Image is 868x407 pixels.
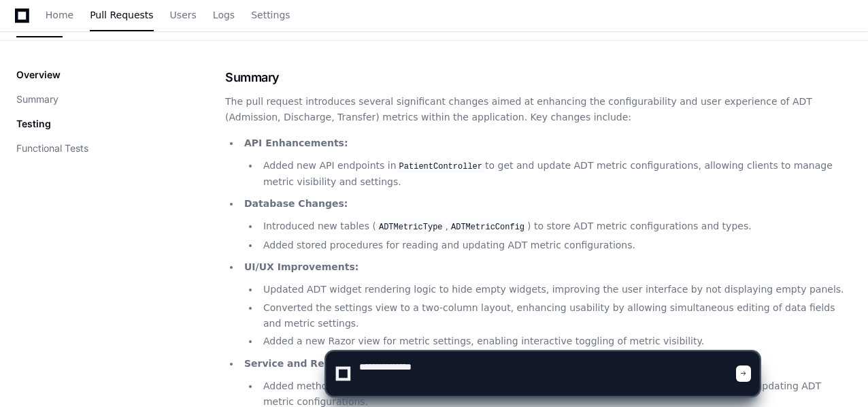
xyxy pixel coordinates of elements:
[259,333,852,349] li: Added a new Razor view for metric settings, enabling interactive toggling of metric visibility.
[244,261,358,272] strong: UI/UX Improvements:
[16,68,61,82] p: Overview
[244,358,420,369] strong: Service and Repository Updates:
[170,11,197,19] span: Users
[448,221,527,233] code: ADTMetricConfig
[251,11,290,19] span: Settings
[46,11,73,19] span: Home
[259,282,852,297] li: Updated ADT widget rendering logic to hide empty widgets, improving the user interface by not dis...
[213,11,235,19] span: Logs
[259,218,852,235] li: Introduced new tables ( , ) to store ADT metric configurations and types.
[259,238,852,253] li: Added stored procedures for reading and updating ADT metric configurations.
[16,93,59,106] button: Summary
[225,94,852,125] p: The pull request introduces several significant changes aimed at enhancing the configurability an...
[90,11,153,19] span: Pull Requests
[16,142,88,155] button: Functional Tests
[259,158,852,189] li: Added new API endpoints in to get and update ADT metric configurations, allowing clients to manag...
[376,221,446,233] code: ADTMetricType
[16,117,51,131] p: Testing
[259,300,852,331] li: Converted the settings view to a two-column layout, enhancing usability by allowing simultaneous ...
[397,161,485,173] code: PatientController
[225,68,852,87] h1: Summary
[244,198,348,209] strong: Database Changes:
[244,137,348,148] strong: API Enhancements:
